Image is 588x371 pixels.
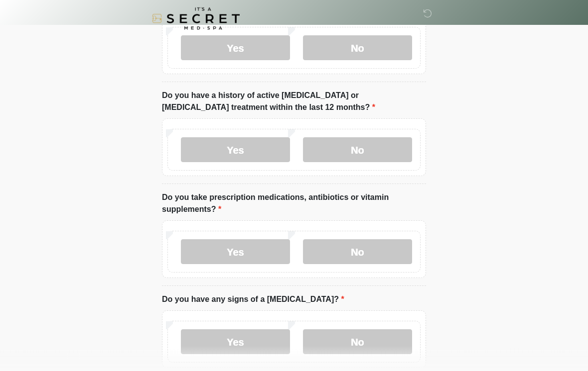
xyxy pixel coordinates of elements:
[303,330,412,355] label: No
[303,240,412,265] label: No
[162,294,344,306] label: Do you have any signs of a [MEDICAL_DATA]?
[162,192,426,216] label: Do you take prescription medications, antibiotics or vitamin supplements?
[303,36,412,61] label: No
[181,36,290,61] label: Yes
[303,138,412,163] label: No
[181,240,290,265] label: Yes
[181,330,290,355] label: Yes
[152,7,240,30] img: It's A Secret Med Spa Logo
[181,138,290,163] label: Yes
[162,90,426,114] label: Do you have a history of active [MEDICAL_DATA] or [MEDICAL_DATA] treatment within the last 12 mon...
